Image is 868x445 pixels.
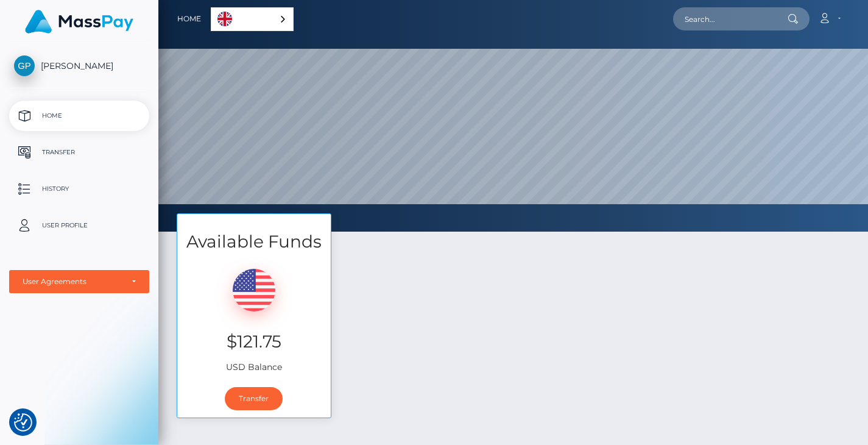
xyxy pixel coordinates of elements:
[14,180,144,198] p: History
[233,269,275,311] img: USD.png
[211,8,293,30] a: English
[23,277,122,287] div: User Agreements
[673,7,788,30] input: Search...
[177,6,201,32] a: Home
[9,60,149,71] span: [PERSON_NAME]
[9,137,149,168] a: Transfer
[9,210,149,241] a: User Profile
[9,101,149,131] a: Home
[177,230,331,254] h3: Available Funds
[211,7,294,31] aside: Language selected: English
[14,107,144,125] p: Home
[211,7,294,31] div: Language
[9,270,149,293] button: User Agreements
[14,413,32,432] img: Revisit consent button
[14,143,144,162] p: Transfer
[25,10,133,34] img: MassPay
[9,174,149,204] a: History
[225,387,283,410] a: Transfer
[14,216,144,235] p: User Profile
[14,413,32,432] button: Consent Preferences
[186,330,322,354] h3: $121.75
[177,254,331,380] div: USD Balance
